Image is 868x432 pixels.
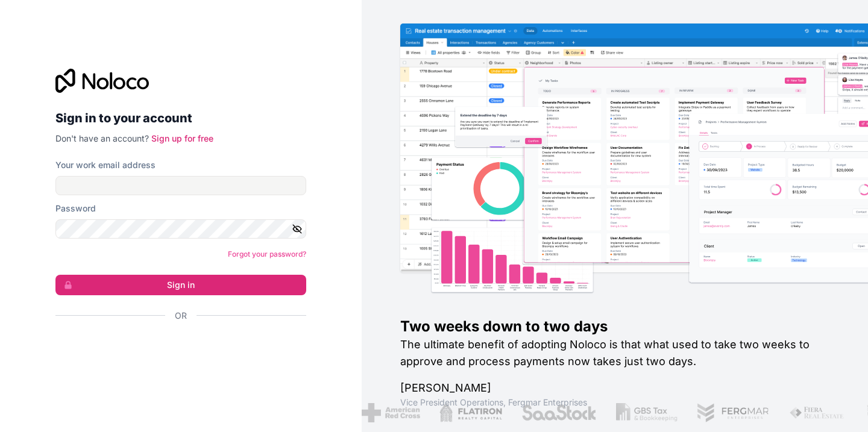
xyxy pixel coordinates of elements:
button: Sign in [55,275,306,295]
iframe: Knop Inloggen met Google [49,335,303,362]
label: Your work email address [55,159,156,171]
h1: [PERSON_NAME] [400,380,829,396]
img: /assets/fiera-fwj2N5v4.png [785,403,842,422]
span: Don't have an account? [55,133,149,143]
img: /assets/flatiron-C8eUkumj.png [435,403,498,422]
img: /assets/gbstax-C-GtDUiK.png [612,403,673,422]
label: Password [55,202,96,214]
img: /assets/american-red-cross-BAupjrZR.png [357,403,416,422]
a: Forgot your password? [228,249,306,258]
span: Or [175,310,187,322]
h1: Vice President Operations , Fergmar Enterprises [400,396,829,409]
h1: Two weeks down to two days [400,317,829,336]
input: Password [55,219,306,239]
h2: The ultimate benefit of adopting Noloco is that what used to take two weeks to approve and proces... [400,336,829,370]
a: Sign up for free [151,133,213,143]
h2: Sign in to your account [55,107,306,129]
input: Email address [55,176,306,195]
img: /assets/fergmar-CudnrXN5.png [693,403,766,422]
img: /assets/saastock-C6Zbiodz.png [517,403,593,422]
